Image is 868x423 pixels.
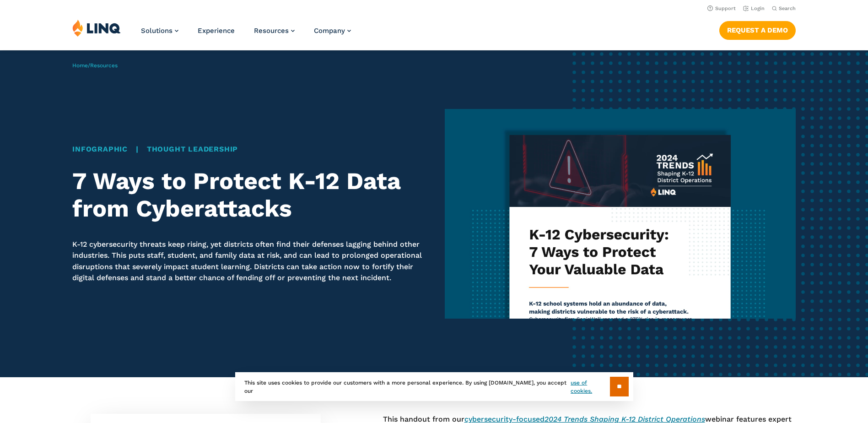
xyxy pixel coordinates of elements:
button: Open Search Bar [772,5,796,12]
nav: Primary Navigation [141,19,351,49]
a: Resources [90,62,118,69]
span: / [72,62,118,69]
nav: Button Navigation [719,19,796,39]
span: Resources [254,27,289,35]
h1: 7 Ways to Protect K-12 Data from Cyberattacks [72,168,423,222]
a: Support [707,5,736,11]
span: Company [314,27,345,35]
span: Solutions [141,27,173,35]
a: Company [314,27,351,35]
a: use of cookies. [571,379,609,395]
img: LINQ | K‑12 Software [72,19,121,37]
a: Solutions [141,27,178,35]
div: This site uses cookies to provide our customers with a more personal experience. By using [DOMAIN... [235,372,633,401]
a: Home [72,62,88,69]
a: Infographic [72,145,128,153]
a: Request a Demo [719,21,796,39]
a: Thought Leadership [147,145,238,153]
a: Resources [254,27,295,35]
span: Search [779,5,796,11]
a: Login [743,5,765,11]
div: | [72,144,423,155]
a: Experience [198,27,235,35]
p: K-12 cybersecurity threats keep rising, yet districts often find their defenses lagging behind ot... [72,239,423,283]
img: Cyber Security Handout Thumbnail [445,109,796,319]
